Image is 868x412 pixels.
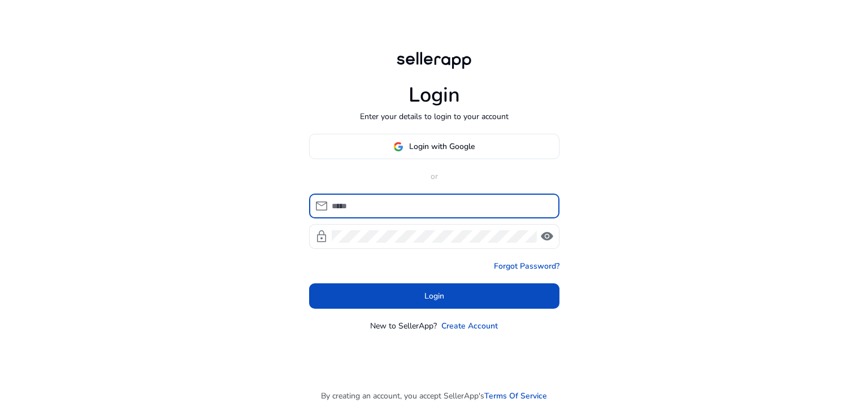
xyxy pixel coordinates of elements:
[494,260,559,272] a: Forgot Password?
[424,290,444,302] span: Login
[370,320,437,332] p: New to SellerApp?
[315,230,328,243] span: lock
[309,170,559,182] p: or
[309,283,559,309] button: Login
[309,134,559,159] button: Login with Google
[409,141,475,152] span: Login with Google
[409,83,460,107] h1: Login
[315,199,328,213] span: mail
[441,320,498,332] a: Create Account
[393,142,403,152] img: google-logo.svg
[484,390,547,402] a: Terms Of Service
[540,230,554,243] span: visibility
[360,111,509,122] p: Enter your details to login to your account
